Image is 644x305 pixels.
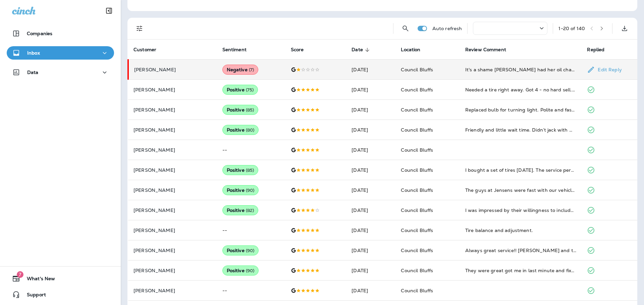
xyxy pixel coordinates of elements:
td: [DATE] [346,100,395,120]
button: Filters [133,22,146,35]
span: ( 85 ) [246,167,254,173]
span: ( 75 ) [246,87,254,93]
p: [PERSON_NAME] [133,107,212,112]
span: Replied [587,47,613,53]
span: Sentiment [222,47,247,53]
td: [DATE] [346,60,395,80]
p: [PERSON_NAME] [133,248,212,253]
div: Friendly and little wait time. Didn’t jack with my seat and it stayed clean. [465,127,577,133]
td: [DATE] [346,160,395,180]
span: Date [352,47,363,53]
div: Negative [222,65,259,75]
td: [DATE] [346,220,395,240]
td: [DATE] [346,120,395,140]
div: I bought a set of tires today. The service person was a nice guy and the service was quick and re... [465,167,577,173]
span: What's New [20,276,55,284]
div: Positive [222,205,259,215]
td: -- [217,140,285,160]
div: Always great service!! Garrett and team are the best!! [465,247,577,254]
p: [PERSON_NAME] [134,67,212,72]
span: Council Bluffs [401,187,433,193]
div: Positive [222,165,259,175]
span: Council Bluffs [401,227,433,233]
p: Edit Reply [595,67,622,72]
span: Location [401,47,420,53]
p: Auto refresh [432,26,462,31]
span: Location [401,47,429,53]
p: Inbox [27,50,40,56]
div: It's a shame Jen had her oil changed n were suppose to rotate tires that she had boughten from Je... [465,66,577,73]
button: Companies [7,27,114,40]
p: Data [27,70,39,75]
span: Score [291,47,304,53]
p: Companies [27,31,52,36]
div: I was impressed by their willingness to include me in the repair. These employees worked quick as... [465,207,577,214]
p: [PERSON_NAME] [133,187,212,193]
span: Council Bluffs [401,167,433,173]
div: 1 - 20 of 140 [558,26,585,31]
div: Positive [222,125,259,135]
p: [PERSON_NAME] [133,147,212,153]
p: [PERSON_NAME] [133,268,212,273]
span: Score [291,47,313,53]
p: [PERSON_NAME] [133,208,212,213]
span: Support [20,292,46,300]
div: Positive [222,185,259,195]
div: Positive [222,85,258,95]
span: Council Bluffs [401,87,433,93]
td: -- [217,281,285,301]
span: Review Comment [465,47,506,53]
span: Review Comment [465,47,515,53]
span: Council Bluffs [401,247,433,253]
span: ( 90 ) [246,187,255,193]
span: Customer [133,47,156,53]
span: Council Bluffs [401,268,433,274]
span: Council Bluffs [401,207,433,213]
span: ( 82 ) [246,208,254,213]
div: Tire balance and adjustment. [465,227,577,234]
span: Council Bluffs [401,67,433,73]
p: [PERSON_NAME] [133,167,212,173]
p: [PERSON_NAME] [133,127,212,133]
p: [PERSON_NAME] [133,87,212,92]
div: Positive [222,265,259,276]
div: Replaced bulb for turning light. Polite and fast service. [465,106,577,113]
span: Replied [587,47,604,53]
div: They were great got me in last minute and fixed my tired that had a nail in and also check my oth... [465,267,577,274]
td: [DATE] [346,281,395,301]
button: Export as CSV [618,22,631,35]
td: [DATE] [346,180,395,200]
span: Sentiment [222,47,255,53]
span: Council Bluffs [401,147,433,153]
div: Positive [222,245,259,255]
span: Customer [133,47,165,53]
div: Positive [222,105,259,115]
span: ( 90 ) [246,268,255,274]
span: ( 85 ) [246,107,254,113]
span: Council Bluffs [401,127,433,133]
button: Data [7,66,114,79]
button: Support [7,288,114,301]
span: Council Bluffs [401,288,433,294]
div: The guys at Jensens were fast with our vehicle and fixed it at a fair price! Very nice people to ... [465,187,577,194]
td: [DATE] [346,200,395,220]
span: Council Bluffs [401,107,433,113]
button: Collapse Sidebar [100,4,118,17]
button: Search Reviews [399,22,412,35]
span: Date [352,47,372,53]
span: ( 7 ) [249,67,254,73]
td: [DATE] [346,240,395,260]
p: [PERSON_NAME] [133,228,212,233]
button: Inbox [7,46,114,60]
td: [DATE] [346,260,395,281]
span: 7 [17,271,23,278]
td: [DATE] [346,80,395,100]
td: -- [217,220,285,240]
span: ( 90 ) [246,248,255,253]
span: ( 80 ) [246,127,255,133]
td: [DATE] [346,140,395,160]
div: Needed a tire right away. Got 4 - no hard sell. Hot tires and an oil change, also needed. [465,86,577,93]
p: [PERSON_NAME] [133,288,212,293]
button: 7What's New [7,272,114,285]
